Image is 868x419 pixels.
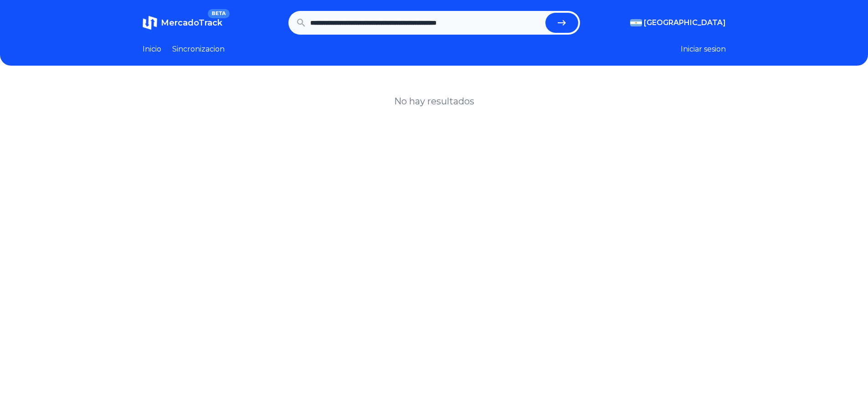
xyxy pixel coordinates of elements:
[630,17,726,28] button: [GEOGRAPHIC_DATA]
[161,18,222,28] span: MercadoTrack
[208,9,229,18] span: BETA
[143,44,161,55] a: Inicio
[644,17,726,28] span: [GEOGRAPHIC_DATA]
[172,44,225,55] a: Sincronizacion
[143,16,157,30] img: MercadoTrack
[394,95,474,108] h1: No hay resultados
[681,44,726,55] button: Iniciar sesion
[143,16,222,30] a: MercadoTrackBETA
[630,19,642,26] img: Argentina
